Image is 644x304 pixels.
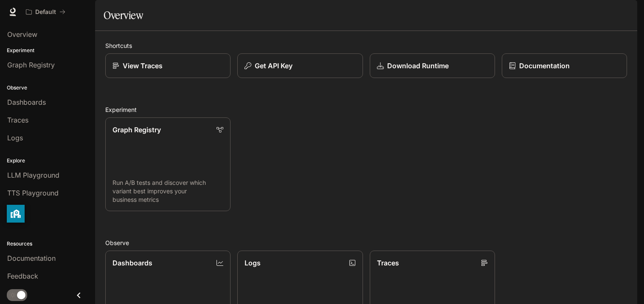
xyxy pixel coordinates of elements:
p: Download Runtime [387,61,449,71]
button: Get API Key [237,53,363,78]
button: All workspaces [22,3,69,20]
h2: Observe [105,238,627,247]
h2: Experiment [105,105,627,114]
p: View Traces [123,61,163,71]
button: privacy banner [7,205,25,223]
h1: Overview [104,7,143,24]
p: Run A/B tests and discover which variant best improves your business metrics [112,178,223,204]
p: Documentation [519,61,570,71]
p: Dashboards [112,258,152,268]
a: Graph RegistryRun A/B tests and discover which variant best improves your business metrics [105,117,231,211]
a: Download Runtime [370,53,495,78]
p: Graph Registry [112,125,161,135]
p: Traces [377,258,399,268]
h2: Shortcuts [105,41,627,50]
p: Default [35,8,56,16]
p: Logs [245,258,261,268]
a: View Traces [105,53,231,78]
p: Get API Key [255,61,292,71]
a: Documentation [502,53,627,78]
